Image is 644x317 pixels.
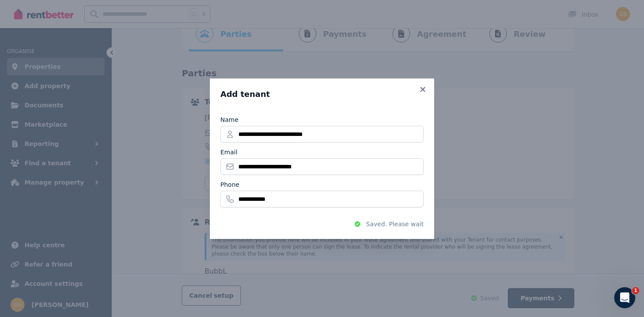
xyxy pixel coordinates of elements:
[220,180,239,189] label: Phone
[632,287,639,294] span: 1
[220,89,424,100] h3: Add tenant
[614,287,635,308] iframe: Intercom live chat
[220,148,237,157] label: Email
[366,220,424,228] span: Saved. Please wait
[220,115,238,124] label: Name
